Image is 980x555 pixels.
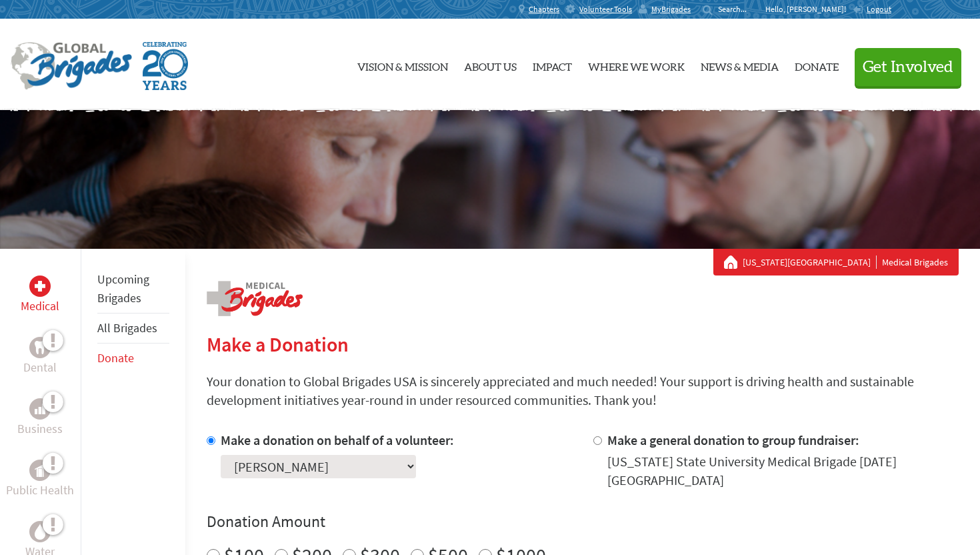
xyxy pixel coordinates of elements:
[29,398,51,420] div: Business
[607,452,959,490] div: [US_STATE] State University Medical Brigade [DATE] [GEOGRAPHIC_DATA]
[6,481,74,500] p: Public Health
[35,404,45,414] img: Business
[97,265,169,314] li: Upcoming Brigades
[97,314,169,344] li: All Brigades
[464,30,517,99] a: About Us
[207,332,959,356] h2: Make a Donation
[795,30,839,99] a: Donate
[357,30,448,99] a: Vision & Mission
[35,281,45,292] img: Medical
[143,42,188,90] img: Global Brigades Celebrating 20 Years
[29,275,51,297] div: Medical
[97,350,134,366] a: Donate
[97,344,169,373] li: Donate
[29,460,51,481] div: Public Health
[35,464,45,477] img: Public Health
[651,4,691,15] span: MyBrigades
[533,30,572,99] a: Impact
[765,4,853,15] p: Hello, [PERSON_NAME]!
[6,460,74,500] a: Public HealthPublic Health
[35,341,45,354] img: Dental
[35,524,45,539] img: Water
[29,521,51,542] div: Water
[724,255,948,269] div: Medical Brigades
[718,4,756,14] input: Search...
[221,432,454,448] label: Make a donation on behalf of a volunteer:
[17,420,63,438] p: Business
[579,4,632,15] span: Volunteer Tools
[867,4,891,14] span: Logout
[21,275,59,316] a: MedicalMedical
[529,4,559,15] span: Chapters
[21,297,59,316] p: Medical
[855,48,961,86] button: Get Involved
[23,358,57,377] p: Dental
[11,42,132,90] img: Global Brigades Logo
[23,337,57,377] a: DentalDental
[701,30,779,99] a: News & Media
[97,271,149,306] a: Upcoming Brigades
[207,511,959,532] h4: Donation Amount
[863,59,953,75] span: Get Involved
[207,281,303,316] img: logo-medical.png
[853,4,891,15] a: Logout
[207,372,959,410] p: Your donation to Global Brigades USA is sincerely appreciated and much needed! Your support is dr...
[588,30,685,99] a: Where We Work
[743,255,877,269] a: [US_STATE][GEOGRAPHIC_DATA]
[29,337,51,358] div: Dental
[607,432,859,448] label: Make a general donation to group fundraiser:
[97,320,157,336] a: All Brigades
[17,398,63,438] a: BusinessBusiness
